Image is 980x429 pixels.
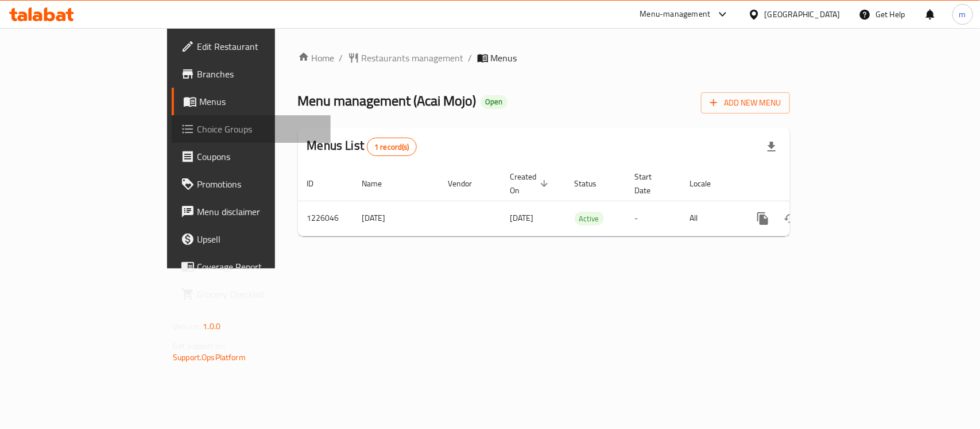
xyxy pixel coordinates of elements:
[172,198,331,225] a: Menu disclaimer
[468,51,472,65] li: /
[510,170,552,197] span: Created On
[710,96,781,110] span: Add New Menu
[339,51,343,65] li: /
[307,177,329,190] span: ID
[690,177,726,190] span: Locale
[362,177,397,190] span: Name
[640,7,711,21] div: Menu-management
[353,201,439,236] td: [DATE]
[197,150,321,163] span: Coupons
[173,338,226,353] span: Get support on:
[749,205,777,232] button: more
[298,51,790,65] nav: breadcrumb
[298,88,477,114] span: Menu management ( Acai Mojo )
[959,8,966,21] span: m
[197,67,321,81] span: Branches
[298,166,869,236] table: enhanced table
[448,177,487,190] span: Vendor
[172,225,331,253] a: Upsell
[172,33,331,60] a: Edit Restaurant
[197,287,321,301] span: Grocery Checklist
[575,212,604,225] div: Active
[199,95,321,108] span: Menus
[173,319,201,334] span: Version:
[681,201,740,236] td: All
[510,210,534,225] span: [DATE]
[307,137,417,156] h2: Menus List
[197,205,321,219] span: Menu disclaimer
[172,60,331,88] a: Branches
[491,51,517,65] span: Menus
[367,142,416,153] span: 1 record(s)
[701,92,790,114] button: Add New Menu
[740,166,869,201] th: Actions
[348,51,464,65] a: Restaurants management
[172,143,331,170] a: Coupons
[575,212,604,225] span: Active
[172,170,331,198] a: Promotions
[173,350,246,365] a: Support.OpsPlatform
[362,51,464,65] span: Restaurants management
[777,205,804,232] button: Change Status
[172,253,331,280] a: Coverage Report
[575,177,612,190] span: Status
[172,280,331,308] a: Grocery Checklist
[197,232,321,246] span: Upsell
[197,122,321,136] span: Choice Groups
[172,115,331,143] a: Choice Groups
[172,88,331,115] a: Menus
[367,138,417,156] div: Total records count
[197,260,321,274] span: Coverage Report
[481,95,508,109] div: Open
[197,40,321,53] span: Edit Restaurant
[635,170,667,197] span: Start Date
[197,177,321,191] span: Promotions
[626,201,681,236] td: -
[758,133,785,161] div: Export file
[203,319,220,334] span: 1.0.0
[481,97,508,107] span: Open
[765,8,840,21] div: [GEOGRAPHIC_DATA]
